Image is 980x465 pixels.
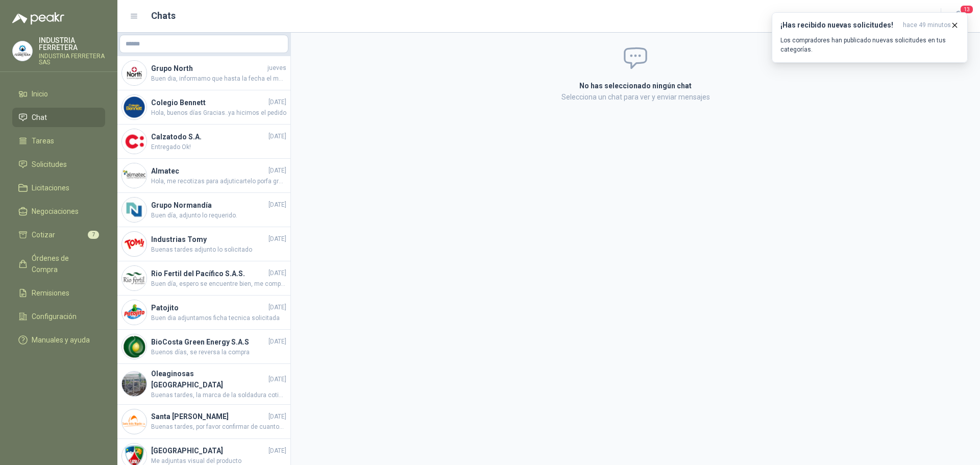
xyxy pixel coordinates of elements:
a: Remisiones [12,283,105,303]
a: Inicio [12,84,105,104]
span: Órdenes de Compra [32,253,95,275]
img: Company Logo [122,300,146,325]
img: Company Logo [122,232,146,256]
span: Chat [32,112,47,123]
span: [DATE] [268,375,286,384]
a: Company LogoIndustrias Tomy[DATE]Buenas tardes adjunto lo solicitado [117,227,290,261]
h4: Oleaginosas [GEOGRAPHIC_DATA] [151,368,266,390]
span: Inicio [32,88,48,100]
img: Company Logo [122,198,146,222]
img: Company Logo [122,334,146,359]
span: [DATE] [268,132,286,141]
span: Solicitudes [32,159,67,170]
span: [DATE] [268,337,286,347]
span: [DATE] [268,412,286,422]
span: [DATE] [268,200,286,210]
a: Chat [12,108,105,127]
img: Company Logo [13,41,32,61]
a: Company LogoAlmatec[DATE]Hola, me recotizas para adjuticartelo porfa gracias [117,159,290,193]
h4: Patojito [151,302,266,313]
img: Company Logo [122,61,146,85]
a: Configuración [12,307,105,326]
p: Los compradores han publicado nuevas solicitudes en tus categorías. [780,36,959,54]
a: Company LogoRio Fertil del Pacífico S.A.S.[DATE]Buen día, espero se encuentre bien, me comparte f... [117,261,290,296]
span: hace 49 minutos [903,21,951,30]
span: Buenos días, se reversa la compra [151,348,286,357]
span: [DATE] [268,166,286,176]
a: Company LogoOleaginosas [GEOGRAPHIC_DATA][DATE]Buenas tardes, la marca de la soldadura cotizada e... [117,364,290,405]
a: Solicitudes [12,155,105,174]
p: INDUSTRIA FERRETERA [39,37,105,51]
a: Negociaciones [12,202,105,221]
span: [DATE] [268,446,286,456]
h4: BioCosta Green Energy S.A.S [151,336,266,348]
span: [DATE] [268,268,286,278]
span: Hola, buenos días Gracias..ya hicimos el pedido [151,108,286,118]
span: 13 [960,5,974,14]
p: Selecciona un chat para ver y enviar mensajes [457,91,814,103]
img: Company Logo [122,163,146,188]
h4: Industrias Tomy [151,234,266,245]
span: Manuales y ayuda [32,334,90,346]
span: Configuración [32,311,77,322]
span: [DATE] [268,303,286,312]
span: Buenas tardes adjunto lo solicitado [151,245,286,255]
span: Hola, me recotizas para adjuticartelo porfa gracias [151,177,286,186]
span: Buenas tardes, por favor confirmar de cuantos peldaños es la escalera que requieren. [151,422,286,432]
a: Company LogoSanta [PERSON_NAME][DATE]Buenas tardes, por favor confirmar de cuantos peldaños es la... [117,405,290,439]
h4: Grupo Normandía [151,200,266,211]
button: ¡Has recibido nuevas solicitudes!hace 49 minutos Los compradores han publicado nuevas solicitudes... [772,12,968,63]
button: 13 [949,7,968,26]
h4: Rio Fertil del Pacífico S.A.S. [151,268,266,279]
span: Buen dia, informamo que hasta la fecha el material aun sigue agotado! [151,74,286,84]
h2: No has seleccionado ningún chat [457,80,814,91]
span: [DATE] [268,234,286,244]
span: 7 [88,231,99,239]
h4: Calzatodo S.A. [151,131,266,142]
h4: Grupo North [151,63,265,74]
p: INDUSTRIA FERRETERA SAS [39,53,105,65]
span: jueves [267,63,286,73]
span: Remisiones [32,287,69,299]
a: Company LogoGrupo NorthjuevesBuen dia, informamo que hasta la fecha el material aun sigue agotado! [117,56,290,90]
span: Buen dia adjuntamos ficha tecnica solicitada [151,313,286,323]
img: Company Logo [122,95,146,119]
img: Company Logo [122,266,146,290]
a: Cotizar7 [12,225,105,244]
a: Company LogoColegio Bennett[DATE]Hola, buenos días Gracias..ya hicimos el pedido [117,90,290,125]
span: Negociaciones [32,206,79,217]
a: Tareas [12,131,105,151]
a: Órdenes de Compra [12,249,105,279]
h4: Colegio Bennett [151,97,266,108]
h3: ¡Has recibido nuevas solicitudes! [780,21,899,30]
h1: Chats [151,9,176,23]
h4: Almatec [151,165,266,177]
a: Licitaciones [12,178,105,198]
img: Company Logo [122,409,146,434]
img: Company Logo [122,372,146,396]
span: Buenas tardes, la marca de la soldadura cotizada es PREMIUM WELD [151,390,286,400]
h4: [GEOGRAPHIC_DATA] [151,445,266,456]
img: Logo peakr [12,12,64,25]
a: Manuales y ayuda [12,330,105,350]
span: Tareas [32,135,54,146]
h4: Santa [PERSON_NAME] [151,411,266,422]
span: Cotizar [32,229,55,240]
span: [DATE] [268,97,286,107]
a: Company LogoBioCosta Green Energy S.A.S[DATE]Buenos días, se reversa la compra [117,330,290,364]
span: Entregado Ok! [151,142,286,152]
span: Licitaciones [32,182,69,193]
a: Company LogoPatojito[DATE]Buen dia adjuntamos ficha tecnica solicitada [117,296,290,330]
a: Company LogoGrupo Normandía[DATE]Buen día, adjunto lo requerido. [117,193,290,227]
img: Company Logo [122,129,146,154]
a: Company LogoCalzatodo S.A.[DATE]Entregado Ok! [117,125,290,159]
span: Buen día, espero se encuentre bien, me comparte foto por favor de la referencia cotizada [151,279,286,289]
span: Buen día, adjunto lo requerido. [151,211,286,221]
